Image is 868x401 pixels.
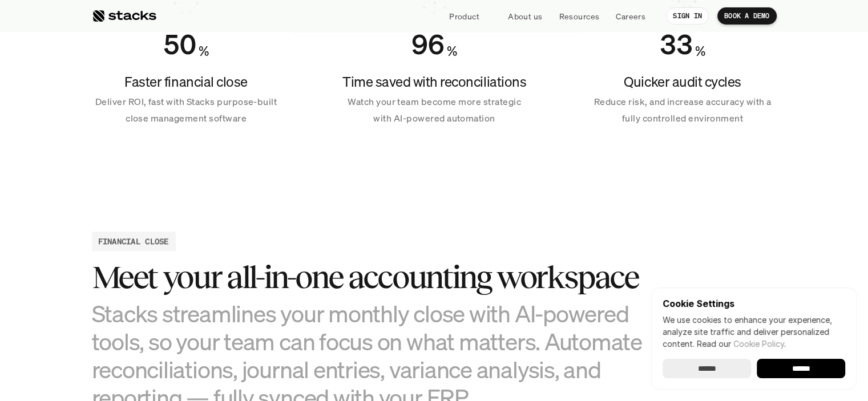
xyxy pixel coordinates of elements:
[163,28,196,61] div: Counter ends at 50
[660,28,693,61] div: Counter ends at 33
[673,12,702,20] p: SIGN IN
[92,94,280,127] p: Deliver ROI, fast with Stacks purpose-built close management software
[609,6,652,26] a: Careers
[559,10,599,22] p: Resources
[98,235,169,247] h2: FINANCIAL CLOSE
[616,10,645,22] p: Careers
[724,12,770,20] p: BOOK A DEMO
[340,94,528,127] p: Watch your team become more strategic with AI-powered automation
[663,314,845,350] p: We use cookies to enhance your experience, analyze site traffic and deliver personalized content.
[449,10,479,22] p: Product
[501,6,549,26] a: About us
[663,299,845,308] p: Cookie Settings
[92,72,280,92] h4: Faster financial close
[92,260,663,295] h3: Meet your all-in-one accounting workspace
[447,42,457,61] h4: %
[697,339,786,349] span: Read our .
[199,42,209,61] h4: %
[666,7,709,25] a: SIGN IN
[717,7,777,25] a: BOOK A DEMO
[733,339,784,349] a: Cookie Policy
[135,217,185,225] a: Privacy Policy
[340,72,528,92] h4: Time saved with reconciliations
[695,42,705,61] h4: %
[588,72,777,92] h4: Quicker audit cycles
[588,94,777,127] p: Reduce risk, and increase accuracy with a fully controlled environment
[508,10,542,22] p: About us
[411,28,445,61] div: Counter ends at 96
[552,6,606,26] a: Resources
